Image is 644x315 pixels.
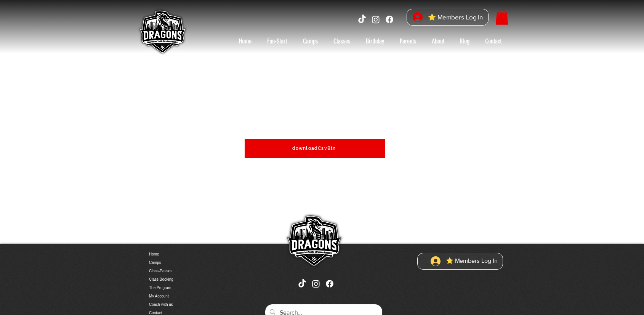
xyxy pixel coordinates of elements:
ul: Social Bar [297,279,335,289]
button: ⭐ Members Log In [407,9,488,26]
a: Fun-Start [259,35,295,47]
a: Camps [295,35,325,47]
p: Fun-Start [263,35,291,47]
span: ⭐ Members Log In [425,11,485,23]
a: Birthday [358,35,392,47]
a: Camps [149,259,229,267]
button: ⭐ Members Log In [425,254,503,268]
ul: Social Bar [357,14,394,24]
p: Classes [330,35,354,47]
a: Coach with us [149,301,229,309]
a: Home [149,250,229,259]
nav: Site [231,35,509,47]
p: Birthday [362,35,388,47]
button: downloadCsvBtn [245,139,385,158]
a: My Account [149,292,229,301]
p: Blog [456,35,473,47]
a: Parents [392,35,424,47]
span: downloadCsvBtn [292,146,336,151]
p: About [428,35,448,47]
a: Class Booking [149,275,229,284]
a: Home [231,35,259,47]
a: The Program [149,284,229,292]
a: Classes [325,35,358,47]
a: About [424,35,452,47]
p: Camps [299,35,322,47]
p: Home [235,35,255,47]
a: Contact [477,35,509,47]
p: Parents [396,35,420,47]
img: Skate Dragons logo with the slogan 'Empowering Youth, Enriching Families' in Singapore. [282,210,345,273]
img: Skate Dragons logo with the slogan 'Empowering Youth, Enriching Families' in Singapore. [135,6,189,59]
a: Class-Passes [149,267,229,275]
span: ⭐ Members Log In [443,257,500,265]
a: Blog [452,35,477,47]
p: Contact [481,35,505,47]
